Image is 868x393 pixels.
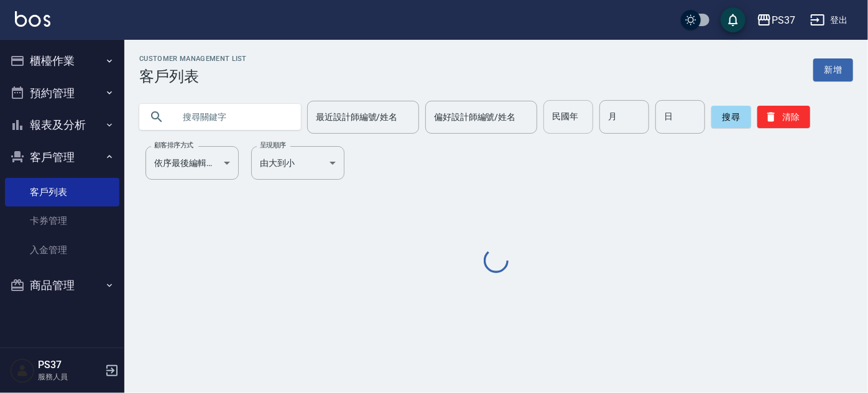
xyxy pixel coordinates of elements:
[711,106,751,128] button: 搜尋
[5,141,119,173] button: 客戶管理
[5,45,119,77] button: 櫃檯作業
[38,359,101,371] h5: PS37
[5,77,119,109] button: 預約管理
[139,55,247,63] h2: Customer Management List
[5,236,119,264] a: 入金管理
[805,9,853,32] button: 登出
[251,146,344,180] div: 由大到小
[174,100,291,134] input: 搜尋關鍵字
[757,106,810,128] button: 清除
[5,206,119,235] a: 卡券管理
[5,109,119,141] button: 報表及分析
[813,58,853,81] a: 新增
[10,358,35,383] img: Person
[5,178,119,206] a: 客戶列表
[260,141,286,150] label: 呈現順序
[145,146,239,180] div: 依序最後編輯時間
[772,12,795,28] div: PS37
[139,68,247,85] h3: 客戶列表
[38,371,101,382] p: 服務人員
[752,7,800,33] button: PS37
[721,7,746,32] button: save
[15,11,50,27] img: Logo
[154,141,193,150] label: 顧客排序方式
[5,269,119,302] button: 商品管理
